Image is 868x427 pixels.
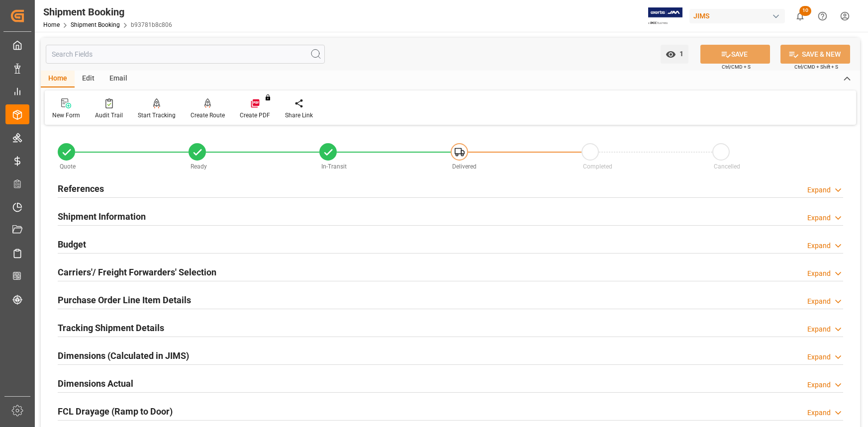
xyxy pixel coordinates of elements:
[58,321,164,335] h2: Tracking Shipment Details
[583,163,612,170] span: Completed
[700,45,770,64] button: SAVE
[780,45,850,64] button: SAVE & NEW
[807,241,831,251] div: Expand
[648,7,682,25] img: Exertis%20JAM%20-%20Email%20Logo.jpg_1722504956.jpg
[60,163,76,170] span: Quote
[676,50,683,58] span: 1
[58,265,216,279] h2: Carriers'/ Freight Forwarders' Selection
[794,63,838,71] span: Ctrl/CMD + Shift + S
[95,111,123,120] div: Audit Trail
[58,377,133,390] h2: Dimensions Actual
[75,71,102,87] div: Edit
[41,71,75,87] div: Home
[58,349,189,362] h2: Dimensions (Calculated in JIMS)
[58,293,191,307] h2: Purchase Order Line Item Details
[102,71,135,87] div: Email
[807,268,831,279] div: Expand
[661,45,688,64] button: open menu
[52,111,80,120] div: New Form
[138,111,176,120] div: Start Tracking
[807,408,831,418] div: Expand
[807,380,831,390] div: Expand
[321,163,347,170] span: In-Transit
[807,324,831,335] div: Expand
[722,63,751,71] span: Ctrl/CMD + S
[807,213,831,223] div: Expand
[799,6,811,16] span: 10
[689,9,785,23] div: JIMS
[191,111,225,120] div: Create Route
[807,296,831,307] div: Expand
[58,238,86,251] h2: Budget
[58,405,173,418] h2: FCL Drayage (Ramp to Door)
[71,21,120,28] a: Shipment Booking
[285,111,313,120] div: Share Link
[689,6,789,25] button: JIMS
[46,45,325,64] input: Search Fields
[191,163,207,170] span: Ready
[58,182,104,195] h2: References
[58,210,146,223] h2: Shipment Information
[807,352,831,362] div: Expand
[452,163,477,170] span: Delivered
[43,4,172,19] div: Shipment Booking
[807,185,831,195] div: Expand
[43,21,60,28] a: Home
[789,5,811,27] button: show 10 new notifications
[811,5,834,27] button: Help Center
[714,163,740,170] span: Cancelled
